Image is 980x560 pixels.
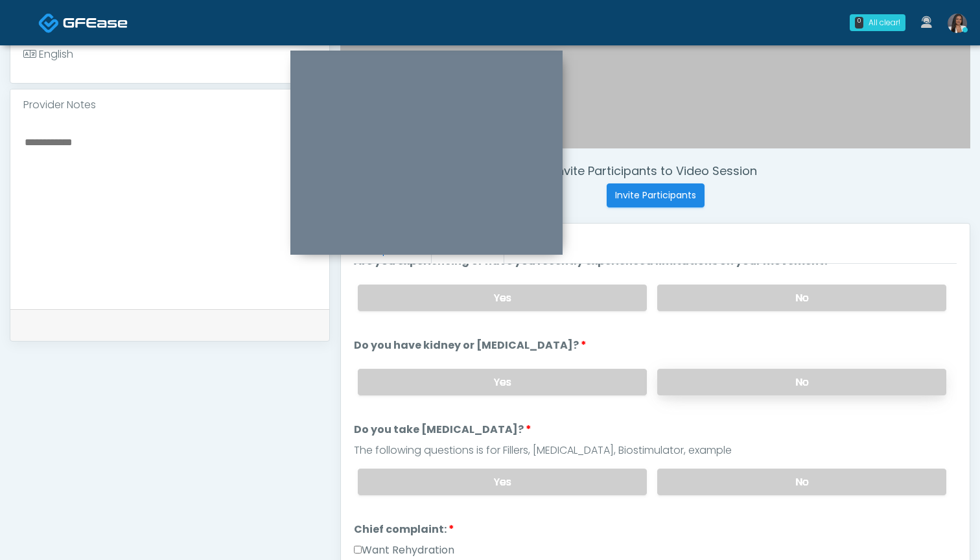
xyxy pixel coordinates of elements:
[10,89,329,121] div: Provider Notes
[948,14,967,33] img: Anjali Nandakumar
[869,17,900,29] div: All clear!
[657,469,946,495] label: No
[23,47,73,62] div: English
[354,546,362,554] input: Want Rehydration
[842,9,913,36] a: 0 All clear!
[354,522,454,537] label: Chief complaint:
[38,1,128,43] a: Docovia
[607,183,705,207] button: Invite Participants
[354,542,454,558] label: Want Rehydration
[10,5,49,44] button: Open LiveChat chat widget
[657,369,946,395] label: No
[354,422,531,437] label: Do you take [MEDICAL_DATA]?
[855,17,863,29] div: 0
[358,469,647,495] label: Yes
[38,12,60,34] img: Docovia
[354,338,587,353] label: Do you have kidney or [MEDICAL_DATA]?
[340,164,970,178] h4: Invite Participants to Video Session
[358,285,647,311] label: Yes
[63,16,128,29] img: Docovia
[657,285,946,311] label: No
[358,369,647,395] label: Yes
[354,443,957,458] div: The following questions is for Fillers, [MEDICAL_DATA], Biostimulator, example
